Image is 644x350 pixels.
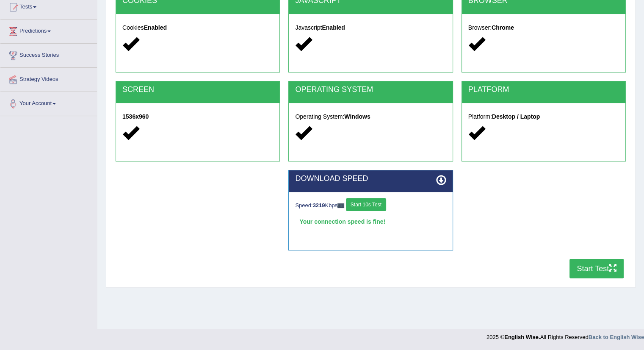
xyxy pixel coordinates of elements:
[295,215,446,228] div: Your connection speed is fine!
[589,334,644,340] a: Back to English Wise
[295,86,446,94] h2: OPERATING SYSTEM
[344,113,370,120] strong: Windows
[0,44,97,65] a: Success Stories
[468,86,619,94] h2: PLATFORM
[295,25,446,31] h5: Javascript
[295,175,446,183] h2: DOWNLOAD SPEED
[322,24,345,31] strong: Enabled
[0,92,97,113] a: Your Account
[468,25,619,31] h5: Browser:
[346,198,386,211] button: Start 10s Test
[492,24,514,31] strong: Chrome
[122,86,273,94] h2: SCREEN
[122,113,149,120] strong: 1536x960
[492,113,540,120] strong: Desktop / Laptop
[144,24,167,31] strong: Enabled
[468,114,619,120] h5: Platform:
[295,198,446,213] div: Speed: Kbps
[504,334,540,340] strong: English Wise.
[486,329,644,341] div: 2025 © All Rights Reserved
[0,68,97,89] a: Strategy Videos
[0,19,97,41] a: Predictions
[313,202,325,208] strong: 3219
[337,203,344,208] img: ajax-loader-fb-connection.gif
[569,259,624,278] button: Start Test
[122,25,273,31] h5: Cookies
[295,114,446,120] h5: Operating System:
